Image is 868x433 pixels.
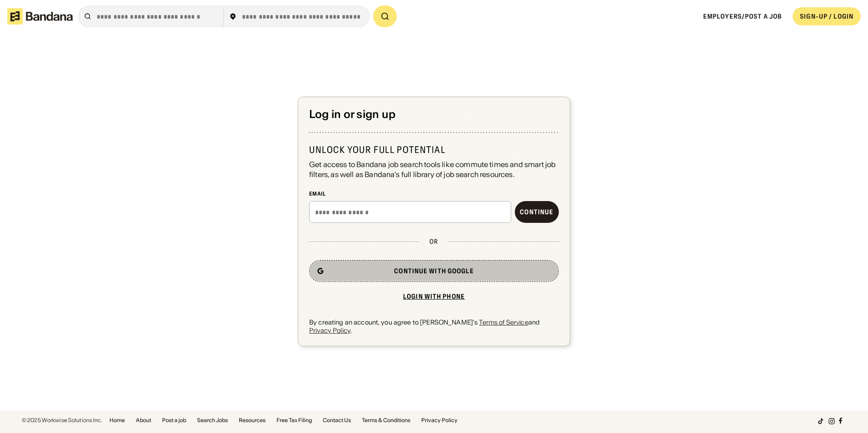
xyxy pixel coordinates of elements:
a: Terms of Service [479,318,528,326]
div: SIGN-UP / LOGIN [800,12,853,20]
div: or [429,237,438,246]
a: Home [109,418,125,423]
div: © 2025 Workwise Solutions Inc. [22,418,102,423]
div: Email [309,190,559,197]
div: Continue [520,209,553,215]
a: Contact Us [323,418,351,423]
div: By creating an account, you agree to [PERSON_NAME]'s and . [309,318,559,335]
div: Log in or sign up [309,108,559,121]
a: Free Tax Filing [276,418,312,423]
a: Post a job [162,418,186,423]
div: Continue with Google [394,268,473,274]
img: Bandana logotype [7,8,73,25]
div: Get access to Bandana job search tools like commute times and smart job filters, as well as Banda... [309,159,559,180]
div: Unlock your full potential [309,144,559,156]
a: Employers/Post a job [703,12,782,20]
div: Login with phone [403,293,465,300]
a: Search Jobs [197,418,228,423]
a: Terms & Conditions [362,418,410,423]
a: Resources [239,418,266,423]
a: Privacy Policy [421,418,458,423]
a: About [136,418,151,423]
a: Privacy Policy [309,326,350,335]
